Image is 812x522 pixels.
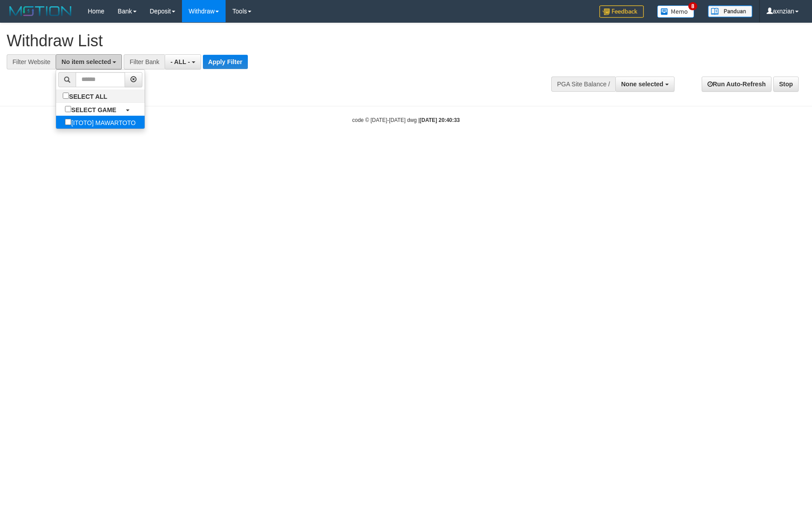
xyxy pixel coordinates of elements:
a: Stop [773,77,799,92]
button: - ALL - [165,54,201,69]
div: Filter Bank [124,54,165,69]
button: Apply Filter [203,55,248,69]
small: code © [DATE]-[DATE] dwg | [352,117,460,123]
span: None selected [621,81,663,88]
span: 8 [688,2,698,10]
input: SELECT GAME [65,106,71,112]
a: Run Auto-Refresh [702,77,772,92]
label: [ITOTO] MAWARTOTO [56,116,145,129]
b: SELECT GAME [71,106,116,113]
img: MOTION_logo.png [7,4,74,18]
span: No item selected [61,58,111,65]
img: Button%20Memo.svg [657,5,695,18]
input: [ITOTO] MAWARTOTO [65,119,71,125]
img: Feedback.jpg [599,5,644,18]
div: Filter Website [7,54,56,69]
button: No item selected [56,54,122,69]
input: SELECT ALL [63,93,69,99]
button: None selected [615,77,675,92]
a: SELECT GAME [56,103,145,116]
label: SELECT ALL [56,89,116,102]
div: PGA Site Balance / [551,77,615,92]
strong: [DATE] 20:40:33 [420,117,460,123]
h1: Withdraw List [7,32,533,50]
img: panduan.png [708,5,752,17]
span: - ALL - [170,58,190,65]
